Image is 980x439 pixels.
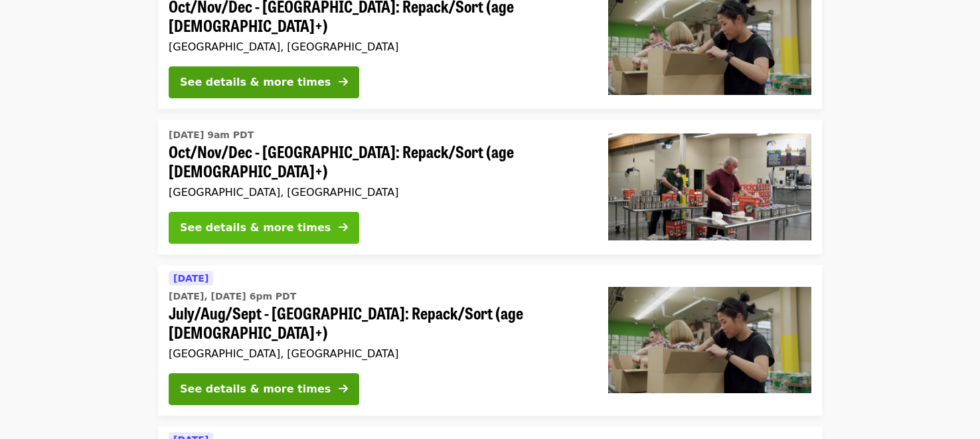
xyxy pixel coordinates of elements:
[158,120,822,254] a: See details for "Oct/Nov/Dec - Portland: Repack/Sort (age 16+)"
[169,290,296,304] time: [DATE], [DATE] 6pm PDT
[608,287,811,393] img: July/Aug/Sept - Portland: Repack/Sort (age 8+) organized by Oregon Food Bank
[158,265,822,416] a: See details for "July/Aug/Sept - Portland: Repack/Sort (age 8+)"
[169,373,359,405] button: See details & more times
[339,221,348,234] i: arrow-right icon
[169,347,587,360] div: [GEOGRAPHIC_DATA], [GEOGRAPHIC_DATA]
[608,133,811,240] img: Oct/Nov/Dec - Portland: Repack/Sort (age 16+) organized by Oregon Food Bank
[169,66,359,98] button: See details & more times
[180,220,331,236] div: See details & more times
[180,381,331,397] div: See details & more times
[173,273,208,284] span: [DATE]
[169,212,359,244] button: See details & more times
[169,142,587,181] span: Oct/Nov/Dec - [GEOGRAPHIC_DATA]: Repack/Sort (age [DEMOGRAPHIC_DATA]+)
[169,304,587,342] span: July/Aug/Sept - [GEOGRAPHIC_DATA]: Repack/Sort (age [DEMOGRAPHIC_DATA]+)
[169,186,587,199] div: [GEOGRAPHIC_DATA], [GEOGRAPHIC_DATA]
[169,41,587,53] div: [GEOGRAPHIC_DATA], [GEOGRAPHIC_DATA]
[180,74,331,90] div: See details & more times
[169,128,254,142] time: [DATE] 9am PDT
[339,76,348,88] i: arrow-right icon
[339,383,348,395] i: arrow-right icon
